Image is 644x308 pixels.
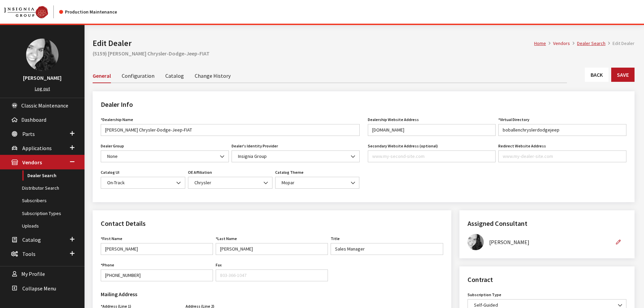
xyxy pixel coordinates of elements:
[195,68,231,82] a: Change History
[22,236,41,243] span: Catalog
[101,269,213,281] input: 888-579-4458
[216,262,222,268] label: Fax
[216,269,328,281] input: 803-366-1047
[275,169,304,175] label: Catalog Theme
[468,275,626,285] h2: Contract
[101,99,626,110] h2: Dealer Info
[188,169,212,175] label: OE Affiliation
[93,49,635,57] h2: (5159) [PERSON_NAME] Chrysler-Dodge-Jeep-FIAT
[610,236,626,248] button: Edit Assigned Consultant
[498,150,626,162] input: www.my-dealer-site.com
[216,243,328,255] input: Doe
[216,236,237,242] label: Last Name
[22,131,35,137] span: Parts
[7,74,78,82] h3: [PERSON_NAME]
[21,271,45,278] span: My Profile
[468,292,501,298] label: Subscription Type
[534,40,546,46] a: Home
[188,177,272,189] span: Chrysler
[611,68,635,82] button: Save
[101,262,114,268] label: Phone
[101,150,229,162] span: None
[331,243,443,255] input: Manager
[22,145,52,151] span: Applications
[122,68,154,82] a: Configuration
[546,40,570,47] li: Vendors
[21,102,68,109] span: Classic Maintenance
[232,143,278,149] label: Dealer's Identity Provider
[101,124,360,136] input: My Dealer
[368,150,496,162] input: www.my-second-site.com
[232,150,360,162] span: Insignia Group
[93,37,534,49] h1: Edit Dealer
[101,169,119,175] label: Catalog UI
[498,124,626,136] input: site-name
[101,143,124,149] label: Dealer Group
[192,179,268,186] span: Chrysler
[468,234,484,250] img: Khrys Dorton
[22,251,35,257] span: Tools
[21,116,46,123] span: Dashboard
[585,68,609,82] a: Back
[4,5,59,18] a: Insignia Group logo
[605,40,635,47] li: Edit Dealer
[105,153,224,160] span: None
[101,236,122,242] label: First Name
[101,177,185,189] span: On-Track
[165,68,184,82] a: Catalog
[280,179,355,186] span: Mopar
[498,143,546,149] label: Redirect Website Address
[468,218,626,229] h2: Assigned Consultant
[59,8,117,16] div: Production Maintenance
[368,143,438,149] label: Secondary Website Address (optional)
[275,177,360,189] span: Mopar
[35,86,50,92] a: Log out
[4,6,48,18] img: Catalog Maintenance
[93,68,111,83] a: General
[498,117,529,123] label: *Virtual Directory
[22,159,42,166] span: Vendors
[101,243,213,255] input: John
[331,236,340,242] label: Title
[105,179,181,186] span: On-Track
[101,117,133,123] label: *Dealership Name
[101,290,268,298] h3: Mailing Address
[577,40,605,46] a: Dealer Search
[489,238,610,246] div: [PERSON_NAME]
[236,153,355,160] span: Insignia Group
[368,117,419,123] label: Dealership Website Address
[101,218,443,229] h2: Contact Details
[22,285,56,292] span: Collapse Menu
[368,124,496,136] input: www.my-dealer-site.com
[26,39,58,71] img: Khrystal Dorton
